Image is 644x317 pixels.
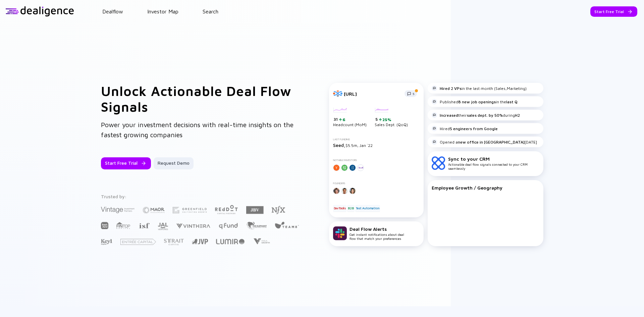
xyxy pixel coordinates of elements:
[173,207,207,213] img: Greenfield Partners
[448,156,539,170] div: Actionable deal flow signals connected to your CRM seamlessly
[101,239,112,245] img: Key1 Capital
[101,206,135,214] img: Vintage Investment Partners
[143,205,165,216] img: Maor Investments
[139,222,150,228] img: Israel Secondary Fund
[333,205,346,212] div: DevTools
[350,226,404,241] div: Get instant notifications about deal flow that match your preferences
[432,185,539,191] div: Employee Growth / Geography
[272,206,285,214] img: NFX
[154,157,194,169] button: Request Demo
[333,108,367,127] div: Headcount (MoM)
[458,99,496,104] strong: 8 new job openings
[342,117,345,122] div: 6
[215,204,238,215] img: Red Dot Capital Partners
[375,117,408,122] div: 5
[164,239,184,245] img: Strait Capital
[333,159,420,162] div: Notable Investors
[350,226,404,232] div: Deal Flow Alerts
[246,206,264,214] img: JBV Capital
[432,99,518,104] div: Published in the
[203,8,218,14] a: Search
[382,117,391,122] div: 25%
[216,239,245,244] img: Lumir Ventures
[218,222,238,230] img: Q Fund
[515,113,520,118] strong: H2
[176,223,210,229] img: Vinthera
[432,86,527,91] div: in the last month (Sales,Marketing)
[458,140,525,145] strong: new office in [GEOGRAPHIC_DATA]
[147,8,178,14] a: Investor Map
[275,221,299,228] img: Team8
[590,6,637,17] button: Start Free Trial
[432,112,520,118] div: their during
[440,113,458,118] strong: Increased
[101,121,293,139] span: Power your investment decisions with real-time insights on the fastest growing companies
[375,108,408,127] div: Sales Dept. (QoQ)
[333,182,420,185] div: Founders
[432,126,498,131] div: Hired
[467,113,503,118] strong: sales dept. by 50%
[432,139,537,145] div: Opened a [DATE]
[333,142,420,148] div: $5.5m, Jan `22
[116,222,130,229] img: FINTOP Capital
[158,223,168,230] img: JAL Ventures
[450,126,498,131] strong: 5 engineers from Google
[101,83,302,114] h1: Unlock Actionable Deal Flow Signals
[506,99,518,104] strong: last Q
[347,205,354,212] div: B2B
[448,156,539,162] div: Sync to your CRM
[101,157,151,169] button: Start Free Trial
[333,138,420,141] div: Last Funding
[344,91,400,97] div: [URL]
[246,222,267,229] img: The Elephant
[102,8,123,14] a: Dealflow
[192,239,208,244] img: Jerusalem Venture Partners
[253,238,270,245] img: Viola Growth
[101,194,300,199] div: Trusted by:
[334,117,367,122] div: 31
[120,239,156,245] img: Entrée Capital
[440,86,462,91] strong: Hired 2 VPs
[355,205,380,212] div: Test Automation
[333,142,345,148] span: Seed,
